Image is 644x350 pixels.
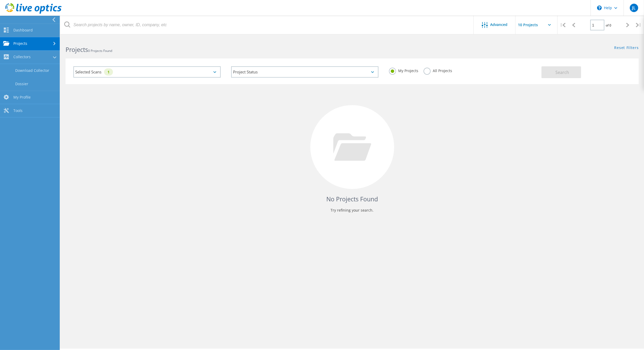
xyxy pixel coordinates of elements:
a: Live Optics Dashboard [5,11,62,15]
b: Projects [66,45,88,54]
span: Advanced [490,23,508,26]
span: Search [555,69,569,75]
div: 1 [104,68,113,76]
a: Reset Filters [614,46,639,50]
div: | [633,16,644,34]
span: 0 Projects Found [88,49,112,53]
div: Project Status [231,66,378,78]
input: Search projects by name, owner, ID, company, etc [60,16,474,34]
label: All Projects [424,68,452,73]
button: Search [542,66,581,78]
label: My Projects [389,68,418,73]
p: Try refining your search. [71,206,634,214]
svg: \n [597,6,602,10]
span: JL [632,6,636,10]
div: Selected Scans [73,66,221,78]
h4: No Projects Found [71,195,634,203]
div: | [558,16,568,34]
span: of 0 [606,23,611,28]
